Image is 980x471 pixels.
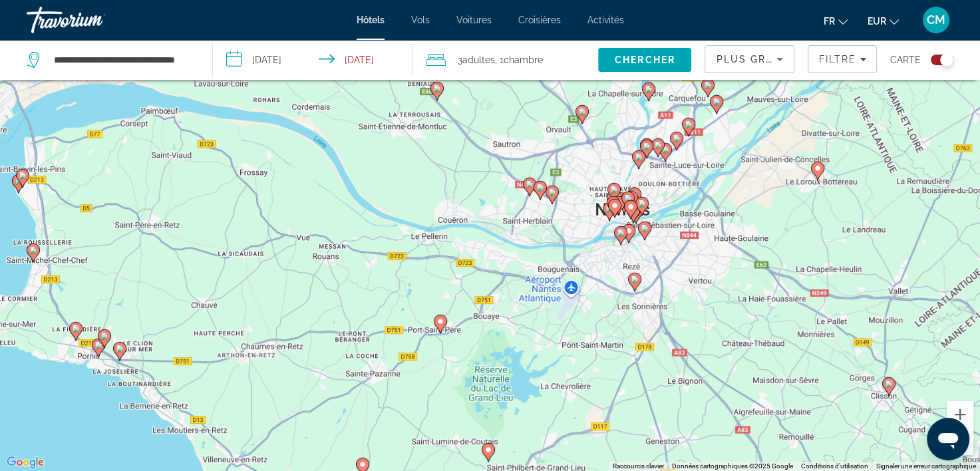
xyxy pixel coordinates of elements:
[947,401,973,428] button: Zoom avant
[495,51,543,69] span: , 1
[876,462,976,470] a: Signaler une erreur cartographique
[921,54,953,66] button: Toggle map
[801,462,868,470] a: Conditions d'utilisation (s'ouvre dans un nouvel onglet)
[357,15,385,25] a: Hôtels
[598,48,691,72] button: Search
[868,16,886,27] span: EUR
[927,418,969,460] iframe: Bouton de lancement de la fenêtre de messagerie
[412,40,599,80] button: Travelers: 3 adults, 0 children
[3,454,47,471] img: Google
[716,51,783,67] mat-select: Sort by
[818,54,856,65] span: Filtre
[824,11,848,31] button: Change language
[456,15,492,25] a: Voitures
[672,462,793,470] span: Données cartographiques ©2025 Google
[518,15,561,25] a: Croisières
[615,55,675,65] span: Chercher
[213,40,412,80] button: Select check in and out date
[462,55,495,65] span: Adultes
[613,462,664,471] button: Raccourcis clavier
[808,45,877,73] button: Filters
[504,55,543,65] span: Chambre
[890,51,921,69] span: Carte
[919,6,953,34] button: User Menu
[927,13,945,27] span: CM
[716,54,875,65] span: Plus grandes économies
[3,454,47,471] a: Ouvrir cette zone dans Google Maps (dans une nouvelle fenêtre)
[824,16,835,27] span: fr
[458,51,495,69] span: 3
[868,11,899,31] button: Change currency
[27,3,160,37] a: Travorium
[587,15,624,25] a: Activités
[411,15,430,25] a: Vols
[53,50,192,70] input: Search hotel destination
